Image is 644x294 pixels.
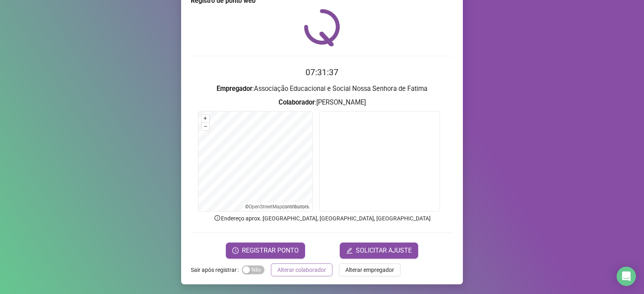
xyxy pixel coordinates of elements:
span: Alterar colaborador [277,265,326,274]
button: Alterar empregador [339,263,400,276]
p: Endereço aprox. : [GEOGRAPHIC_DATA], [GEOGRAPHIC_DATA], [GEOGRAPHIC_DATA] [191,214,453,223]
div: Open Intercom Messenger [617,267,636,286]
h3: : Associação Educacional e Social Nossa Senhora de Fatima [191,84,453,94]
span: REGISTRAR PONTO [242,246,299,255]
img: QRPoint [304,9,340,46]
strong: Colaborador [279,99,315,106]
span: info-circle [214,214,221,222]
button: REGISTRAR PONTO [226,243,305,259]
span: SOLICITAR AJUSTE [356,246,412,255]
li: © contributors. [245,204,310,210]
label: Sair após registrar [191,263,242,276]
a: OpenStreetMap [249,204,282,210]
span: clock-circle [232,247,239,254]
button: Alterar colaborador [271,263,332,276]
button: – [202,123,209,130]
button: + [202,115,209,122]
span: edit [346,247,353,254]
time: 07:31:37 [305,68,339,77]
span: Alterar empregador [345,265,394,274]
button: editSOLICITAR AJUSTE [340,243,418,259]
h3: : [PERSON_NAME] [191,97,453,108]
strong: Empregador [217,85,252,93]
